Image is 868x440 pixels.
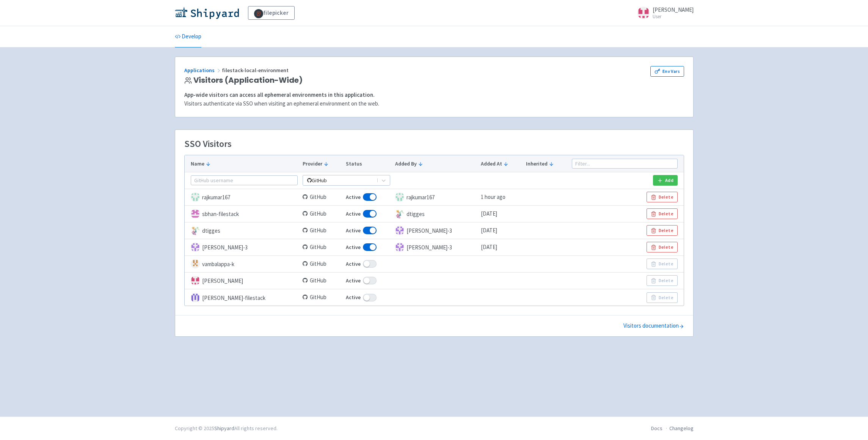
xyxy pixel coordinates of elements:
[481,227,497,234] time: [DATE]
[393,239,479,255] td: [PERSON_NAME]-3
[184,67,222,74] a: Applications
[300,272,343,289] td: GitHub
[346,276,361,285] span: Active
[300,189,343,205] td: GitHub
[185,255,300,272] td: vambalappa-k
[346,243,361,252] span: Active
[343,155,392,172] th: Status
[647,192,677,202] button: Delete
[346,226,361,235] span: Active
[669,425,694,432] a: Changelog
[393,222,479,239] td: [PERSON_NAME]-3
[191,175,298,185] input: GitHub username
[647,259,677,269] button: Delete
[346,193,361,202] span: Active
[185,289,300,306] td: [PERSON_NAME]-filestack
[185,222,300,239] td: dtigges
[175,424,278,432] div: Copyright © 2025 All rights reserved.
[647,292,677,303] button: Delete
[175,7,239,19] img: Shipyard logo
[526,160,567,168] button: Inherited
[481,160,521,168] button: Added At
[193,76,303,85] span: Visitors (Application-Wide)
[572,159,677,169] input: Filter...
[300,205,343,222] td: GitHub
[300,222,343,239] td: GitHub
[647,225,677,236] button: Delete
[222,67,290,74] span: filestack-local-environment
[633,7,694,19] a: [PERSON_NAME] User
[300,255,343,272] td: GitHub
[185,239,300,255] td: [PERSON_NAME]-3
[214,425,234,432] a: Shipyard
[184,91,375,98] strong: App-wide visitors can access all ephemeral environments in this application.
[346,293,361,302] span: Active
[184,99,684,108] p: Visitors authenticate via SSO when visiting an ephemeral environment on the web.
[653,6,694,13] span: [PERSON_NAME]
[481,193,505,200] time: 1 hour ago
[647,275,677,286] button: Delete
[393,205,479,222] td: dtigges
[248,6,295,20] a: filepicker
[346,260,361,268] span: Active
[393,189,479,205] td: rajkumar167
[623,322,684,330] a: Visitors documentation
[191,160,298,168] button: Name
[481,210,497,217] time: [DATE]
[184,139,232,149] h3: SSO Visitors
[481,243,497,251] time: [DATE]
[651,425,662,432] a: Docs
[653,175,677,186] button: Add
[300,239,343,255] td: GitHub
[185,272,300,289] td: [PERSON_NAME]
[303,160,341,168] button: Provider
[185,205,300,222] td: sbhan-filestack
[647,242,677,252] button: Delete
[650,66,684,77] a: Env Vars
[175,26,201,47] a: Develop
[185,189,300,205] td: rajkumar167
[300,289,343,306] td: GitHub
[395,160,476,168] button: Added By
[647,208,677,219] button: Delete
[653,14,694,19] small: User
[346,210,361,218] span: Active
